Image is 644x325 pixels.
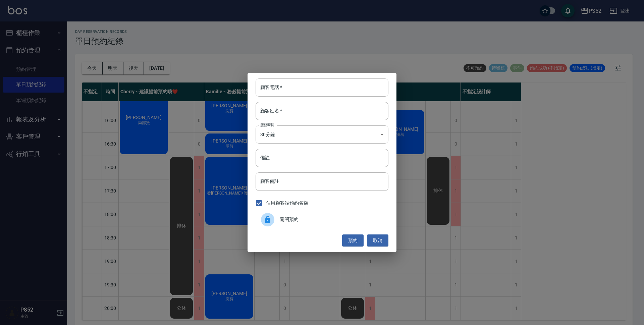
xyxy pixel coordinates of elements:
span: 佔用顧客端預約名額 [266,200,308,207]
div: 關閉預約 [256,210,388,229]
button: 預約 [342,234,364,247]
button: 取消 [367,234,388,247]
span: 關閉預約 [280,216,383,223]
div: 30分鐘 [256,125,388,144]
label: 服務時長 [260,122,274,127]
